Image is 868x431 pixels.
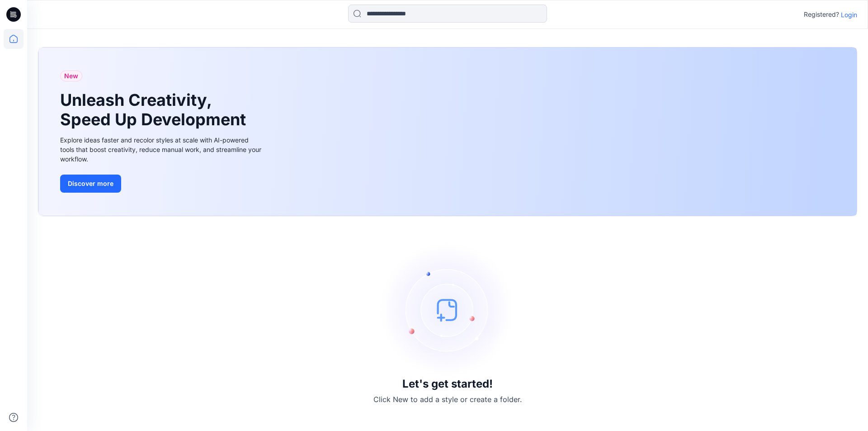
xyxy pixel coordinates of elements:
[402,378,493,390] h3: Let's get started!
[60,135,264,164] div: Explore ideas faster and recolor styles at scale with AI-powered tools that boost creativity, red...
[60,175,264,193] a: Discover more
[64,71,78,81] span: New
[60,90,250,129] h1: Unleash Creativity, Speed Up Development
[804,9,839,20] p: Registered?
[380,242,515,378] img: empty-state-image.svg
[841,10,857,19] p: Login
[373,394,522,405] p: Click New to add a style or create a folder.
[60,175,121,193] button: Discover more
